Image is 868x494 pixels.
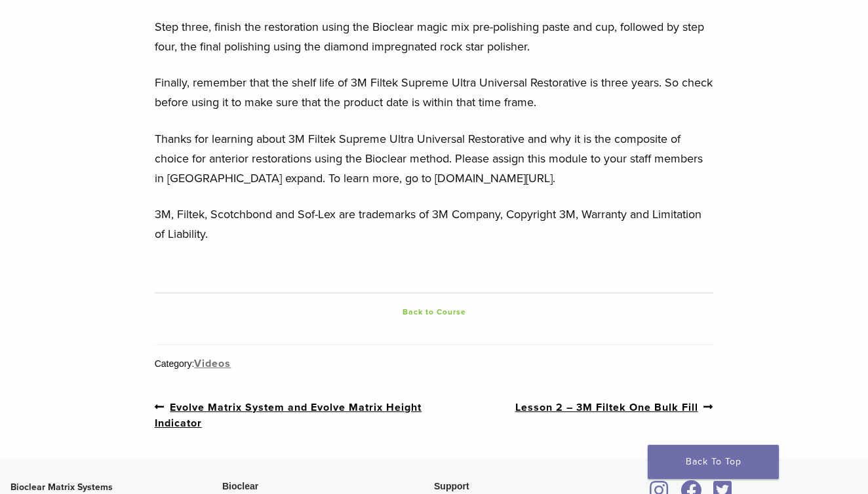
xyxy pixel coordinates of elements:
[155,17,714,56] p: Step three, finish the restoration using the Bioclear magic mix pre-polishing paste and cup, foll...
[648,445,779,479] a: Back To Top
[155,204,714,244] p: 3M, Filtek, Scotchbond and Sof-Lex are trademarks of 3M Company, Copyright 3M, Warranty and Limit...
[222,481,258,491] span: Bioclear
[194,357,231,370] a: Videos
[155,399,434,431] a: Evolve Matrix System and Evolve Matrix Height Indicator
[155,356,714,371] div: Category:
[155,73,714,112] p: Finally, remember that the shelf life of 3M Filtek Supreme Ultra Universal Restorative is three y...
[434,481,469,491] span: Support
[155,371,714,459] nav: Post Navigation
[286,304,583,320] a: Back to Course
[155,129,714,188] p: Thanks for learning about 3M Filtek Supreme Ultra Universal Restorative and why it is the composi...
[515,399,714,415] a: Lesson 2 – 3M Filtek One Bulk Fill
[10,482,113,493] strong: Bioclear Matrix Systems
